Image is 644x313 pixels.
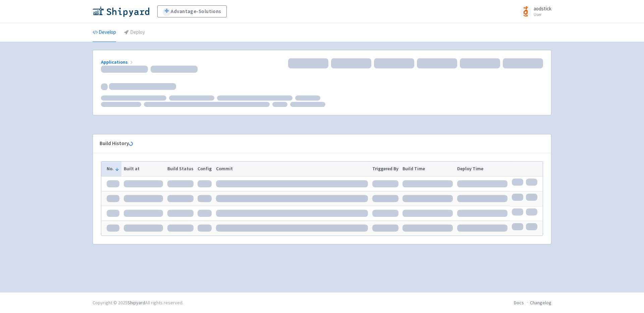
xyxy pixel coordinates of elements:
th: Triggered By [370,162,400,176]
small: User [534,12,551,17]
a: Shipyard [127,300,145,306]
span: aodstick [534,5,551,12]
a: Develop [93,23,116,42]
th: Deploy Time [455,162,510,176]
th: Build Time [400,162,455,176]
th: Build Status [165,162,196,176]
th: Commit [214,162,370,176]
a: Deploy [124,23,145,42]
img: Shipyard logo [93,6,149,17]
a: aodstick User [516,6,551,17]
a: Changelog [530,300,551,306]
button: No. [107,165,119,172]
div: Copyright © 2025 All rights reserved. [93,299,183,306]
a: Applications [101,59,134,65]
a: Docs [514,300,524,306]
th: Built at [121,162,165,176]
a: Advantage-Solutions [157,5,227,17]
th: Config [196,162,214,176]
div: Build History [100,140,534,147]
